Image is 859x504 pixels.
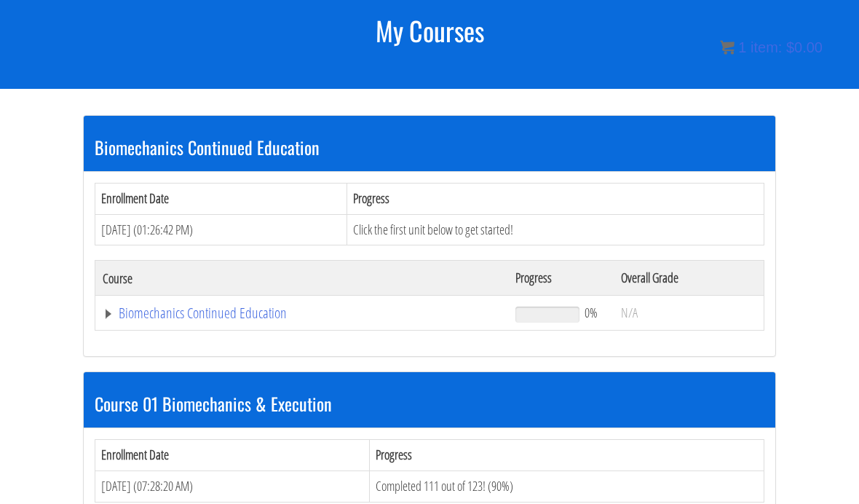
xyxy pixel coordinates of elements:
[508,261,614,296] th: Progress
[347,183,764,214] th: Progress
[95,214,347,245] td: [DATE] (01:26:42 PM)
[369,440,764,471] th: Progress
[786,39,823,55] bdi: 0.00
[585,304,598,320] span: 0%
[786,39,794,55] span: $
[347,214,764,245] td: Click the first unit below to get started!
[95,440,370,471] th: Enrollment Date
[95,261,508,296] th: Course
[738,39,746,55] span: 1
[720,39,823,55] a: 1 item: $0.00
[369,470,764,502] td: Completed 111 out of 123! (90%)
[751,39,782,55] span: item:
[95,138,764,157] h3: Biomechanics Continued Education
[95,470,370,502] td: [DATE] (07:28:20 AM)
[614,261,764,296] th: Overall Grade
[614,296,764,331] td: N/A
[103,306,501,320] a: Biomechanics Continued Education
[95,394,764,413] h3: Course 01 Biomechanics & Execution
[720,40,735,55] img: icon11.png
[95,183,347,214] th: Enrollment Date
